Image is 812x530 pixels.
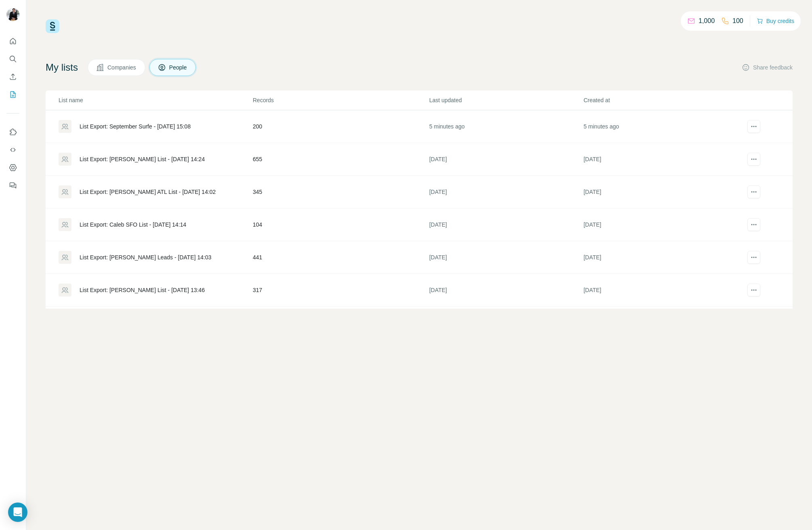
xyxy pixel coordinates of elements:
[80,155,205,163] div: List Export: [PERSON_NAME] List - [DATE] 14:24
[6,52,19,66] button: Search
[8,503,27,522] div: Open Intercom Messenger
[747,218,760,231] button: actions
[80,286,205,294] div: List Export: [PERSON_NAME] List - [DATE] 13:46
[252,274,429,307] td: 317
[583,176,737,208] td: [DATE]
[6,87,19,102] button: My lists
[429,96,583,104] p: Last updated
[252,208,429,241] td: 104
[6,160,19,175] button: Dashboard
[429,110,583,143] td: 5 minutes ago
[252,176,429,208] td: 345
[253,96,428,104] p: Records
[80,188,216,196] div: List Export: [PERSON_NAME] ATL List - [DATE] 14:02
[429,241,583,274] td: [DATE]
[80,122,191,130] div: List Export: September Surfe - [DATE] 15:08
[6,143,19,157] button: Use Surfe API
[583,96,737,104] p: Created at
[583,143,737,176] td: [DATE]
[6,125,19,139] button: Use Surfe on LinkedIn
[252,143,429,176] td: 655
[107,63,137,72] span: Companies
[59,96,252,104] p: List name
[6,8,19,21] img: Avatar
[429,208,583,241] td: [DATE]
[429,307,583,339] td: [DATE]
[583,307,737,339] td: [DATE]
[6,178,19,193] button: Feedback
[699,16,715,26] p: 1,000
[252,307,429,339] td: 115
[252,241,429,274] td: 441
[429,143,583,176] td: [DATE]
[80,221,186,229] div: List Export: Caleb SFO List - [DATE] 14:14
[252,110,429,143] td: 200
[583,274,737,307] td: [DATE]
[732,16,743,26] p: 100
[583,110,737,143] td: 5 minutes ago
[46,19,59,33] img: Surfe Logo
[6,34,19,48] button: Quick start
[6,69,19,84] button: Enrich CSV
[742,63,793,72] button: Share feedback
[46,61,78,74] h4: My lists
[757,15,794,27] button: Buy credits
[583,241,737,274] td: [DATE]
[429,176,583,208] td: [DATE]
[583,208,737,241] td: [DATE]
[747,251,760,264] button: actions
[429,274,583,307] td: [DATE]
[747,120,760,133] button: actions
[747,153,760,166] button: actions
[747,284,760,297] button: actions
[80,253,212,261] div: List Export: [PERSON_NAME] Leads - [DATE] 14:03
[169,63,188,72] span: People
[747,185,760,198] button: actions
